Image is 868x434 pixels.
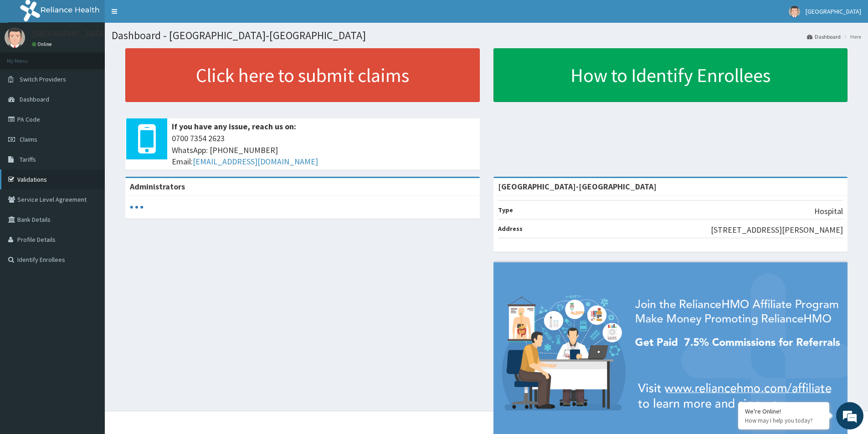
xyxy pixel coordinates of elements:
img: User Image [5,27,25,48]
li: Here [842,33,861,41]
p: [STREET_ADDRESS][PERSON_NAME] [711,224,843,236]
p: [GEOGRAPHIC_DATA] [32,30,107,38]
b: Type [498,206,513,214]
b: If you have any issue, reach us on: [172,121,296,132]
b: Administrators [130,181,185,192]
b: Address [498,225,523,233]
span: Dashboard [20,95,49,103]
p: How may I help you today? [745,417,822,424]
span: [GEOGRAPHIC_DATA] [806,7,861,15]
span: Tariffs [20,155,36,163]
span: Claims [20,135,37,143]
span: Switch Providers [20,75,66,83]
a: Online [32,41,54,47]
a: Dashboard [807,33,841,41]
p: Hospital [814,205,843,217]
h1: Dashboard - [GEOGRAPHIC_DATA]-[GEOGRAPHIC_DATA] [112,30,861,41]
a: How to Identify Enrollees [493,48,848,102]
img: User Image [789,6,800,17]
a: [EMAIL_ADDRESS][DOMAIN_NAME] [193,156,318,167]
a: Click here to submit claims [125,48,480,102]
strong: [GEOGRAPHIC_DATA]-[GEOGRAPHIC_DATA] [498,181,657,192]
div: We're Online! [745,407,822,415]
span: 0700 7354 2623 WhatsApp: [PHONE_NUMBER] Email: [172,133,475,168]
svg: audio-loading [130,200,144,214]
